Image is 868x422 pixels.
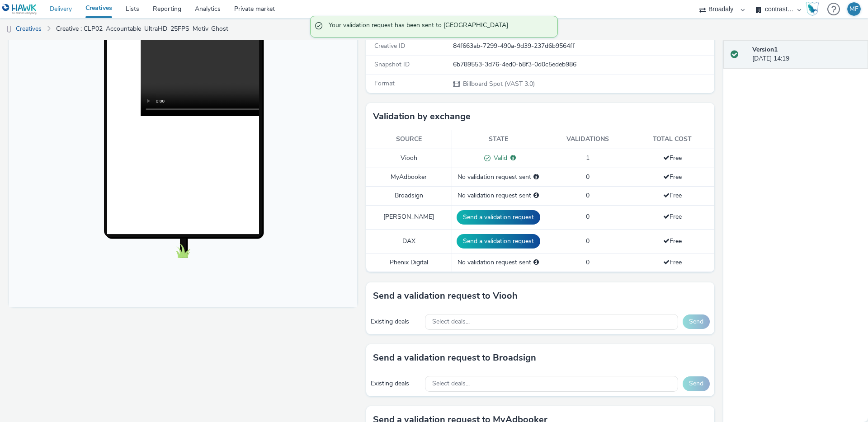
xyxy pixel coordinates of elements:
[663,258,682,267] span: Free
[586,212,590,221] span: 0
[366,229,452,253] td: DAX
[457,210,540,225] button: Send a validation request
[586,258,590,267] span: 0
[374,42,405,50] span: Creative ID
[663,173,682,181] span: Free
[2,4,37,15] img: undefined Logo
[806,2,819,16] img: Hawk Academy
[52,18,233,40] a: Creative : CLP02_Accountable_UltraHD_25FPS_Motiv_Ghost
[453,42,713,51] div: 84f663ab-7299-490a-9d39-237d6b9564ff
[371,317,420,326] div: Existing deals
[374,79,395,88] span: Format
[663,237,682,245] span: Free
[663,154,682,162] span: Free
[533,191,539,200] div: Please select a deal below and click on Send to send a validation request to Broadsign.
[457,191,540,200] div: No validation request sent
[373,110,471,123] h3: Validation by exchange
[329,21,548,33] span: Your validation request has been sent to [GEOGRAPHIC_DATA]
[752,45,778,54] strong: Version 1
[366,149,452,168] td: Viooh
[545,130,630,149] th: Validations
[683,314,710,329] button: Send
[453,60,713,69] div: 6b789553-3d76-4ed0-b8f3-0d0c5edeb986
[457,258,540,267] div: No validation request sent
[366,168,452,186] td: MyAdbooker
[432,380,470,388] span: Select deals...
[462,80,535,88] span: Billboard Spot (VAST 3.0)
[533,258,539,267] div: Please select a deal below and click on Send to send a validation request to Phenix Digital.
[491,154,507,162] span: Valid
[752,45,861,64] div: [DATE] 14:19
[371,379,420,388] div: Existing deals
[533,173,539,182] div: Please select a deal below and click on Send to send a validation request to MyAdbooker.
[366,253,452,272] td: Phenix Digital
[457,173,540,182] div: No validation request sent
[373,351,536,365] h3: Send a validation request to Broadsign
[366,130,452,149] th: Source
[663,212,682,221] span: Free
[457,234,540,249] button: Send a validation request
[586,191,590,200] span: 0
[586,173,590,181] span: 0
[5,25,14,34] img: dooh
[432,318,470,326] span: Select deals...
[374,60,410,69] span: Snapshot ID
[586,154,590,162] span: 1
[366,187,452,205] td: Broadsign
[586,237,590,245] span: 0
[366,205,452,229] td: [PERSON_NAME]
[663,191,682,200] span: Free
[683,376,710,391] button: Send
[849,2,859,16] div: MF
[452,130,545,149] th: State
[630,130,714,149] th: Total cost
[806,2,823,16] a: Hawk Academy
[373,289,518,303] h3: Send a validation request to Viooh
